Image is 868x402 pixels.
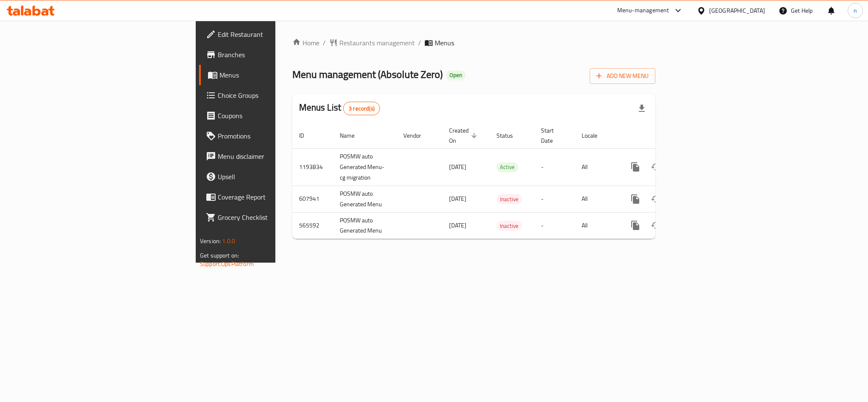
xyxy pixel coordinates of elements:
a: Menus [199,65,341,85]
div: Open [446,70,466,80]
a: Restaurants management [329,38,415,48]
span: 3 record(s) [344,105,380,113]
span: Locale [582,130,608,141]
a: Coupons [199,105,341,126]
span: Branches [218,50,334,60]
span: Status [496,130,524,141]
span: Menu disclaimer [218,151,334,161]
span: Coverage Report [218,192,334,202]
div: [GEOGRAPHIC_DATA] [709,6,765,15]
a: Upsell [199,166,341,187]
a: Menu disclaimer [199,146,341,166]
a: Coverage Report [199,187,341,207]
span: Name [340,130,366,141]
td: - [534,186,575,212]
span: Inactive [496,194,522,204]
nav: breadcrumb [292,38,655,48]
span: Grocery Checklist [218,212,334,222]
button: Add New Menu [590,68,655,84]
span: Version: [200,236,221,247]
button: Change Status [646,189,666,209]
div: Total records count [343,102,380,115]
span: Active [496,162,518,172]
span: [DATE] [449,161,466,172]
li: / [418,38,421,48]
td: - [534,212,575,239]
span: Start Date [541,125,565,146]
td: - [534,148,575,186]
a: Promotions [199,126,341,146]
button: more [625,215,646,236]
span: Open [446,72,466,79]
span: n [854,6,857,15]
table: enhanced table [292,123,713,239]
a: Support.OpsPlatform [200,258,254,269]
td: All [575,186,618,212]
span: Menus [219,70,334,80]
span: 1.0.0 [222,236,235,247]
button: Change Status [646,157,666,177]
button: Change Status [646,215,666,236]
a: Edit Restaurant [199,24,341,44]
button: more [625,189,646,209]
span: Menus [435,38,454,48]
td: All [575,212,618,239]
span: Get support on: [200,250,239,261]
span: Edit Restaurant [218,29,334,39]
td: All [575,148,618,186]
a: Choice Groups [199,85,341,105]
a: Grocery Checklist [199,207,341,227]
span: Vendor [403,130,432,141]
td: POSMW auto Generated Menu [333,186,397,212]
span: Restaurants management [339,38,415,48]
span: Created On [449,125,480,146]
td: POSMW auto Generated Menu [333,212,397,239]
span: Coupons [218,111,334,121]
span: Menu management ( Absolute Zero ) [292,65,443,84]
span: Add New Menu [596,71,649,81]
span: Choice Groups [218,90,334,100]
span: [DATE] [449,220,466,231]
span: Inactive [496,221,522,231]
div: Menu-management [617,6,669,16]
span: Upsell [218,172,334,182]
span: Promotions [218,131,334,141]
span: [DATE] [449,193,466,204]
div: Export file [632,98,652,119]
button: more [625,157,646,177]
th: Actions [618,123,713,149]
span: ID [299,130,315,141]
h2: Menus List [299,101,380,115]
td: POSMW auto Generated Menu-cg migration [333,148,397,186]
a: Branches [199,44,341,65]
